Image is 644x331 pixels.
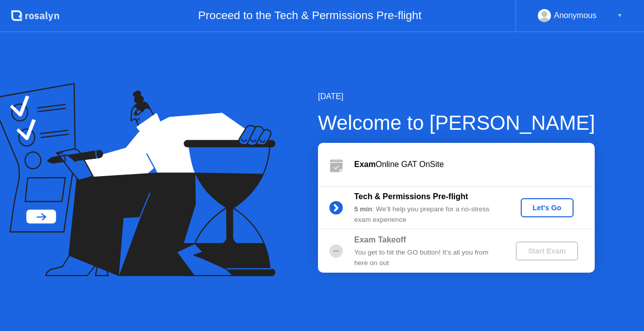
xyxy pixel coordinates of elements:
button: Let's Go [521,198,574,217]
div: Anonymous [554,9,597,22]
b: 5 min [354,205,372,213]
div: [DATE] [318,91,595,103]
div: Online GAT OnSite [354,158,595,171]
div: ▼ [617,9,622,22]
div: : We’ll help you prepare for a no-stress exam experience [354,204,499,225]
div: Let's Go [525,204,570,212]
div: Welcome to [PERSON_NAME] [318,108,595,138]
div: You get to hit the GO button! It’s all you from here on out [354,247,499,268]
b: Exam [354,160,376,169]
div: Start Exam [520,247,574,255]
b: Exam Takeoff [354,235,406,244]
button: Start Exam [516,241,578,261]
b: Tech & Permissions Pre-flight [354,192,468,201]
